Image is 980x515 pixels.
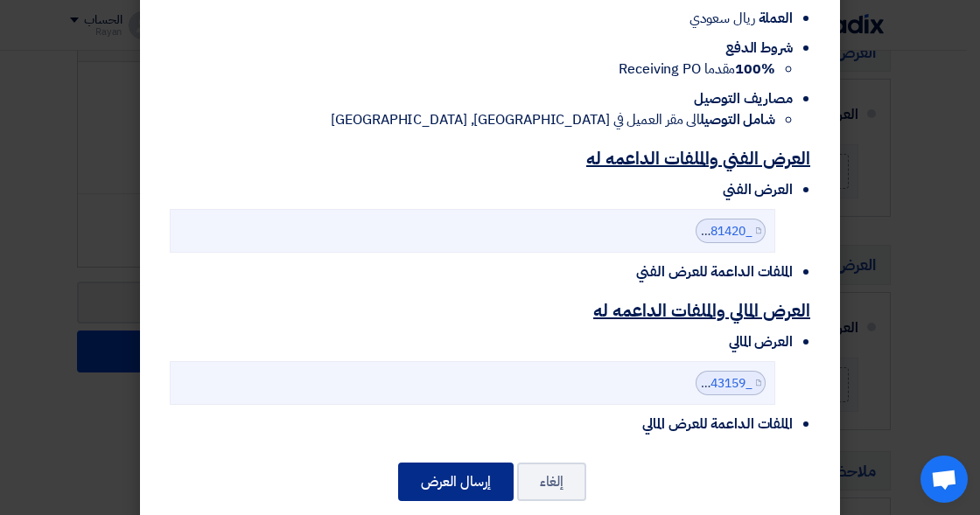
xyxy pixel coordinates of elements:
[593,297,810,324] u: العرض المالي والملفات الداعمه له
[759,8,793,29] span: العملة
[920,456,968,503] a: Open chat
[398,463,514,501] button: إرسال العرض
[170,109,775,130] li: الى مقر العميل في [GEOGRAPHIC_DATA], [GEOGRAPHIC_DATA]
[725,38,793,59] span: شروط الدفع
[636,261,793,282] span: الملفات الداعمة للعرض الفني
[689,8,755,29] span: ريال سعودي
[642,414,793,435] span: الملفات الداعمة للعرض المالي
[586,145,810,171] u: العرض الفني والملفات الداعمه له
[700,109,775,130] strong: شامل التوصيل
[723,179,793,200] span: العرض الفني
[694,88,793,109] span: مصاريف التوصيل
[729,331,793,352] span: العرض المالي
[517,463,586,501] button: إلغاء
[735,59,775,80] strong: 100%
[619,59,775,80] span: مقدما Receiving PO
